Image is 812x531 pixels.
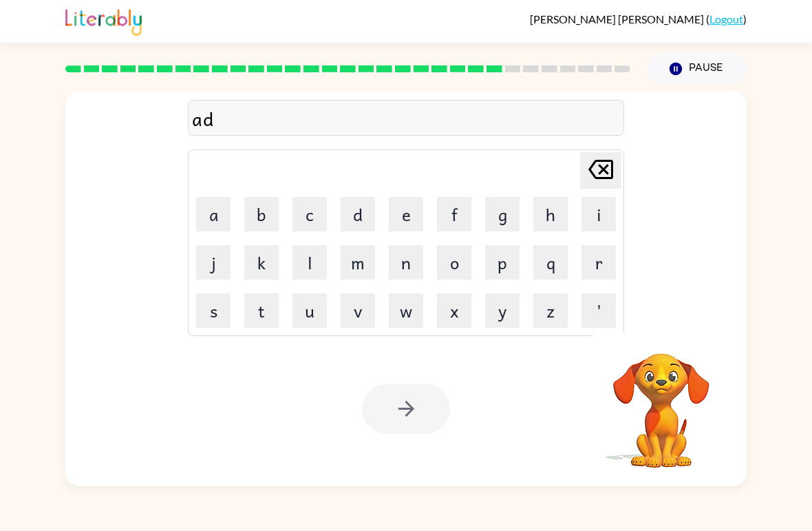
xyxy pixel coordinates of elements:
[530,12,706,25] span: [PERSON_NAME] [PERSON_NAME]
[192,104,620,133] div: ad
[292,293,327,328] button: u
[196,197,231,231] button: a
[581,197,616,231] button: i
[647,53,747,85] button: Pause
[485,245,520,280] button: p
[437,245,471,280] button: o
[244,293,279,328] button: t
[485,293,520,328] button: y
[341,293,375,328] button: v
[389,197,423,231] button: e
[341,245,375,280] button: m
[592,332,730,470] video: Your browser must support playing .mp4 files to use Literably. Please try using another browser.
[437,293,471,328] button: x
[196,293,231,328] button: s
[196,245,231,280] button: j
[292,245,327,280] button: l
[533,197,568,231] button: h
[533,293,568,328] button: z
[581,245,616,280] button: r
[709,12,743,25] a: Logout
[244,245,279,280] button: k
[341,197,375,231] button: d
[389,245,423,280] button: n
[389,293,423,328] button: w
[244,197,279,231] button: b
[65,6,142,36] img: Literably
[485,197,520,231] button: g
[533,245,568,280] button: q
[437,197,471,231] button: f
[530,12,747,25] div: ( )
[581,293,616,328] button: '
[292,197,327,231] button: c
